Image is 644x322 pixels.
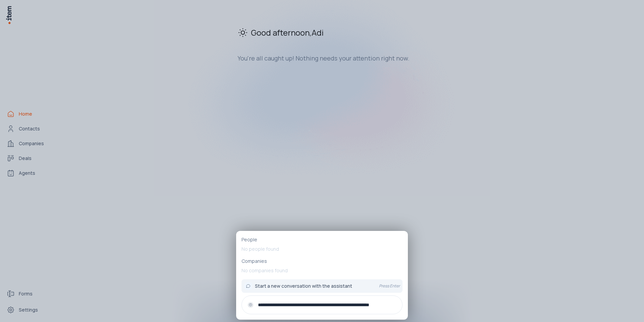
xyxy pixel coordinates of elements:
[379,283,400,289] p: Press Enter
[241,258,402,265] p: Companies
[241,236,402,243] p: People
[241,265,402,277] p: No companies found
[241,243,402,255] p: No people found
[241,279,402,293] button: Start a new conversation with the assistantPress Enter
[236,231,408,320] div: PeopleNo people foundCompaniesNo companies foundStart a new conversation with the assistantPress ...
[255,283,352,289] span: Start a new conversation with the assistant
